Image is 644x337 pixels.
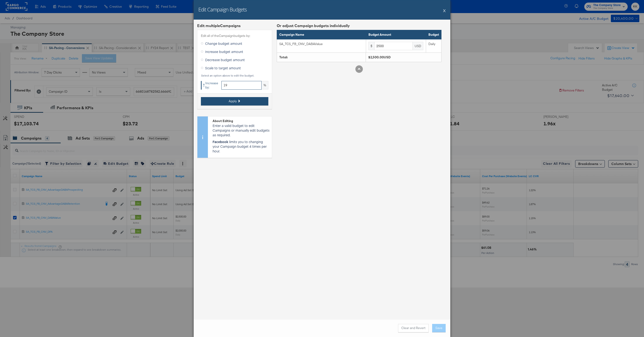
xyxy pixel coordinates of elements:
div: USD [413,42,423,50]
th: Budget [426,30,441,39]
h2: Edit Campaign Budgets [198,6,247,13]
div: % [262,81,268,89]
label: Edit all of the Campaign budgets by: [201,34,268,38]
span: ↑ [203,81,205,88]
div: $ [368,42,374,50]
div: Increase by: [201,81,220,90]
div: About Editing [213,119,269,123]
span: Scale to target amount [205,66,241,70]
div: Total: [279,55,363,60]
span: Apply [229,99,237,103]
span: Decrease budget amount [205,57,245,62]
p: limits you to changing your Campaign budget 4 times per hour. [213,139,269,153]
div: Or adjust Campaign budgets individually [277,23,441,28]
th: Campaign Name [277,30,366,39]
th: Budget Amount [366,30,426,39]
span: Change budget amount [205,41,242,46]
strong: Facebook [213,139,228,144]
div: $2,500.00USD [368,55,439,60]
span: Increase budget amount [205,49,243,54]
div: Edit multiple Campaign s [197,23,272,28]
div: SA_TCS_FB_CNV_DABAValue [279,42,363,46]
td: Daily [426,39,441,53]
button: X [443,6,446,15]
button: Clear and Revert [398,324,429,332]
div: Select an option above to edit the budget. [201,74,268,77]
p: Enter a valid budget to edit Campaigns or manually edit budgets as required. [213,123,269,137]
button: Apply [201,97,268,105]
